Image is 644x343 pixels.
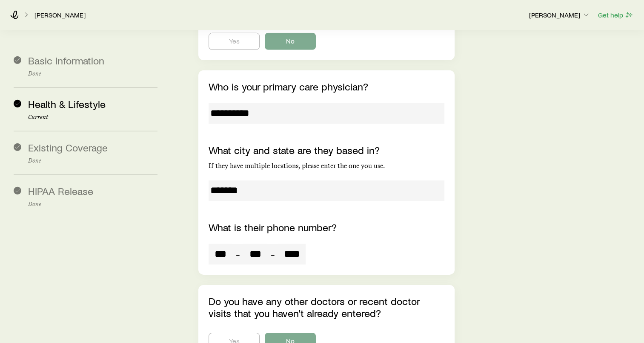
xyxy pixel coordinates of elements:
label: What is their phone number? [209,221,337,233]
p: Done [28,157,157,164]
label: Who is your primary care physician? [209,80,368,93]
p: Done [28,70,157,77]
button: [PERSON_NAME] [529,10,591,20]
span: HIPAA Release [28,185,93,197]
span: Existing Coverage [28,141,108,154]
span: - [271,248,275,260]
label: What city and state are they based in? [209,144,380,156]
a: [PERSON_NAME] [34,11,86,19]
p: If they have multiple locations, please enter the one you use. [209,162,444,170]
p: [PERSON_NAME] [529,11,590,19]
span: - [236,248,240,260]
button: Get help [598,10,634,20]
span: Health & Lifestyle [28,98,106,110]
p: Do you have any other doctors or recent doctor visits that you haven’t already entered? [209,295,444,319]
span: Basic Information [28,54,104,67]
p: Current [28,114,157,121]
button: No [265,33,316,50]
p: Done [28,201,157,208]
button: Yes [209,33,260,50]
